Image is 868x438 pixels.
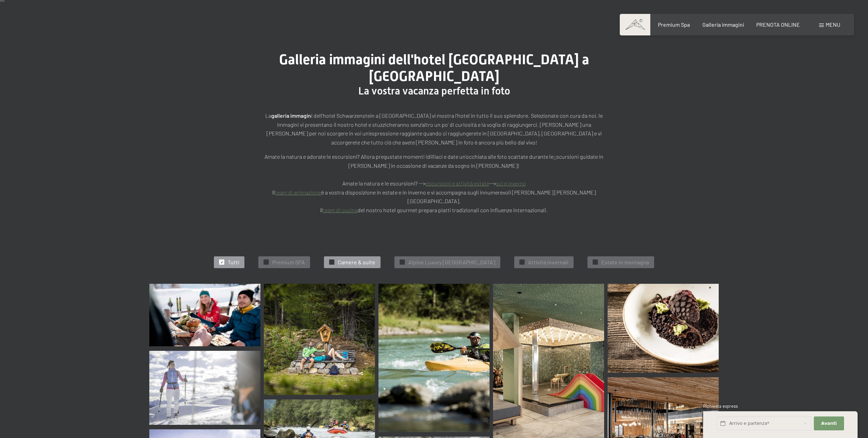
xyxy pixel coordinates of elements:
span: Galleria immagini dell'hotel [GEOGRAPHIC_DATA] a [GEOGRAPHIC_DATA] [279,51,589,84]
a: escursioni e attività estate [426,180,489,187]
span: ✓ [331,260,333,265]
p: La i dell’hotel Schwarzenstein a [GEOGRAPHIC_DATA] vi mostra l’hotel in tutto il suo splendore. S... [260,111,608,147]
span: Richiesta express [703,403,738,409]
img: Immagini [149,351,260,425]
a: PRENOTA ONLINE [756,21,800,28]
span: ✓ [265,260,268,265]
span: Estate in montagna [601,258,649,266]
a: team di animazione [275,189,321,196]
img: Immagini [149,284,260,346]
span: Avanti [821,420,837,427]
img: Immagini [264,284,375,395]
a: Premium Spa [658,21,690,28]
img: Immagini [378,284,490,432]
span: Tutti [228,258,239,266]
a: e [553,153,556,160]
span: ✓ [401,260,404,265]
strong: galleria immagin [271,112,311,119]
span: Premium SPA [272,258,305,266]
span: La vostra vacanza perfetta in foto [358,85,510,97]
span: Alpine Luxury [GEOGRAPHIC_DATA] [408,258,495,266]
p: Amate la natura e adorate le escursioni? Allora pregustate momenti idilliaci e date un’occhiata a... [260,152,608,214]
img: Immagini [608,284,719,373]
span: Attivitá invernali [528,258,568,266]
button: Avanti [814,416,844,431]
span: Camere & suite [338,258,375,266]
a: team di cucina [323,207,358,213]
span: ✓ [220,260,223,265]
a: Galleria immagini [702,21,744,28]
span: Menu [826,21,840,28]
span: ✓ [521,260,524,265]
span: ✓ [594,260,597,265]
a: sci e inverno [496,180,526,187]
